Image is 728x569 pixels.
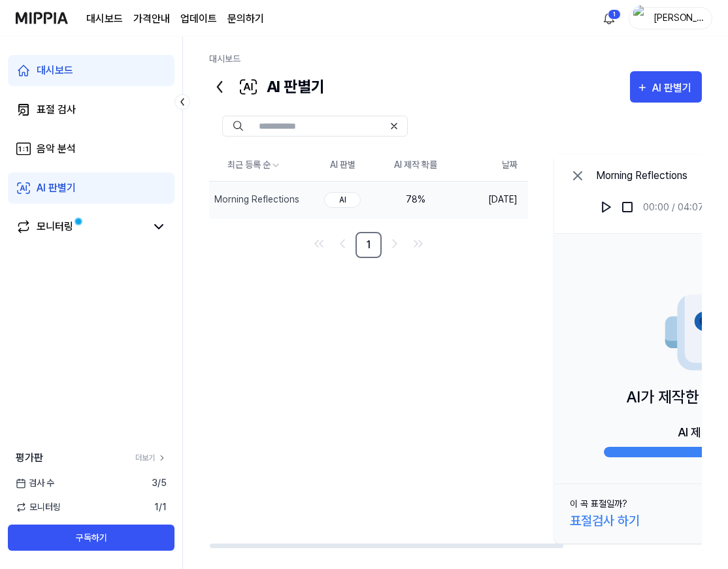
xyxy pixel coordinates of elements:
div: [PERSON_NAME] [653,10,704,25]
div: Morning Reflections [214,193,299,206]
button: profile[PERSON_NAME] [629,7,712,29]
img: stop [621,201,634,214]
img: play [600,201,613,214]
div: 1 [608,9,621,20]
a: Go to last page [408,233,429,254]
th: 날짜 [452,150,528,181]
a: 모니터링 [16,219,146,235]
button: 알림1 [599,8,620,29]
div: Morning Reflections [596,168,704,184]
a: Go to previous page [332,233,353,254]
img: profile [633,5,649,31]
div: 78 % [389,193,442,206]
div: 모니터링 [37,219,73,235]
a: 가격안내 [133,11,170,27]
div: AI 판별기 [37,180,76,196]
button: AI 판별기 [630,71,702,103]
img: 알림 [601,10,617,26]
div: 대시보드 [37,63,73,78]
span: 모니터링 [16,500,61,514]
div: AI [324,192,361,208]
div: 00:00 / 04:07 [643,201,704,214]
a: Go to next page [384,233,405,254]
a: 음악 분석 [8,133,174,165]
a: 문의하기 [227,11,264,27]
div: 표절 검사 [37,102,76,118]
a: 표절 검사 [8,94,174,125]
div: 표절검사 하기 [570,511,640,530]
nav: pagination [209,232,528,258]
div: AI 판별기 [209,71,325,103]
a: Go to first page [308,233,329,254]
a: 대시보드 [86,11,123,27]
img: Search [233,121,243,131]
span: 3 / 5 [152,476,167,490]
a: 더보기 [135,452,167,464]
div: AI 판별기 [652,80,695,97]
a: AI 판별기 [8,172,174,204]
a: 1 [356,232,382,258]
a: 업데이트 [180,11,217,27]
a: 대시보드 [8,55,174,86]
div: 음악 분석 [37,141,76,157]
div: 이 곡 표절일까? [570,497,627,511]
span: 1 / 1 [154,500,167,514]
span: 검사 수 [16,476,54,490]
th: AI 판별 [306,150,379,181]
td: [DATE] [452,181,528,218]
th: AI 제작 확률 [379,150,452,181]
a: 대시보드 [209,54,240,64]
button: 구독하기 [8,525,174,551]
span: 평가판 [16,450,43,466]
